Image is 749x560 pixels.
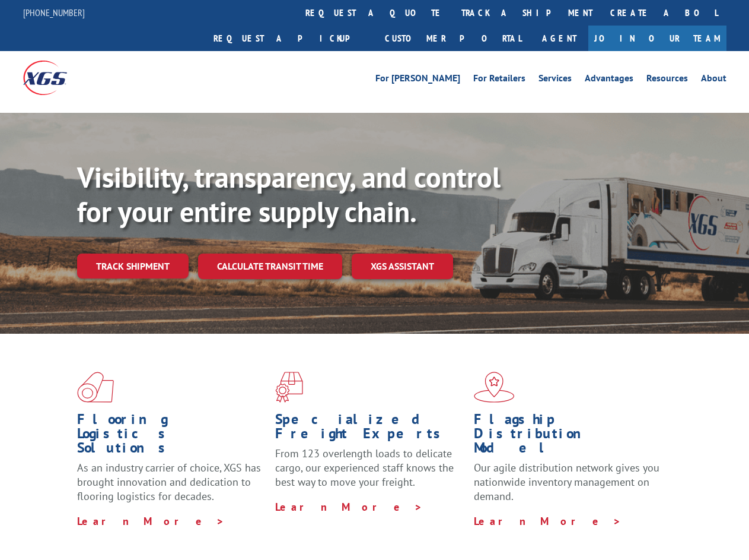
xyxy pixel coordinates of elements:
[23,7,85,18] a: [PHONE_NUMBER]
[198,254,342,279] a: Calculate transit time
[352,254,453,279] a: XGS ASSISTANT
[77,372,114,403] img: xgs-icon-total-supply-chain-intelligence-red
[701,74,726,87] a: About
[77,461,261,503] span: As an industry carrier of choice, XGS has brought innovation and dedication to flooring logistics...
[588,26,726,51] a: Join Our Team
[376,26,530,51] a: Customer Portal
[585,74,633,87] a: Advantages
[474,412,663,461] h1: Flagship Distribution Model
[205,26,376,51] a: Request a pickup
[375,74,460,87] a: For [PERSON_NAME]
[275,447,464,499] p: From 123 overlength loads to delicate cargo, our experienced staff knows the best way to move you...
[473,74,525,87] a: For Retailers
[77,159,501,230] b: Visibility, transparency, and control for your entire supply chain.
[538,74,572,87] a: Services
[77,254,189,279] a: Track shipment
[77,514,225,528] a: Learn More >
[77,412,266,461] h1: Flooring Logistics Solutions
[646,74,688,87] a: Resources
[474,461,659,503] span: Our agile distribution network gives you nationwide inventory management on demand.
[275,372,303,403] img: xgs-icon-focused-on-flooring-red
[275,500,423,514] a: Learn More >
[530,26,588,51] a: Agent
[474,514,621,528] a: Learn More >
[275,412,464,447] h1: Specialized Freight Experts
[474,372,515,403] img: xgs-icon-flagship-distribution-model-red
